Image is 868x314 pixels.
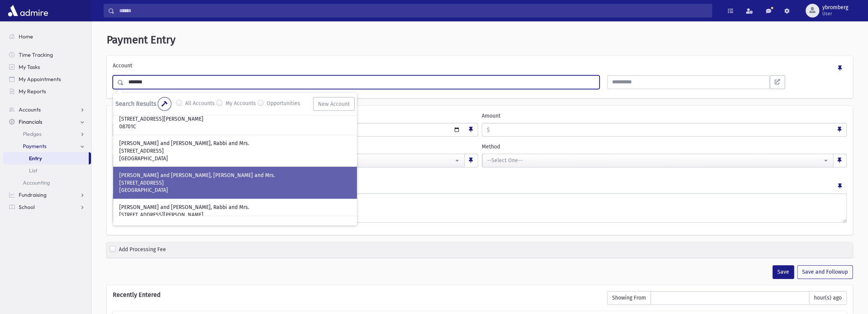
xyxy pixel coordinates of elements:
[119,172,351,179] p: [PERSON_NAME] and [PERSON_NAME], [PERSON_NAME] and Mrs.
[119,204,351,211] p: [PERSON_NAME] and [PERSON_NAME], Rabbi and Mrs.
[797,265,853,279] button: Save and Followup
[3,140,91,152] a: Payments
[19,88,46,95] span: My Reports
[119,147,351,155] p: [STREET_ADDRESS]
[313,97,355,111] button: New Account
[822,11,848,17] span: User
[107,33,176,46] span: Payment Entry
[19,33,33,40] span: Home
[482,123,490,137] span: $
[119,186,351,194] p: [GEOGRAPHIC_DATA]
[115,100,156,107] span: Search Results
[119,245,166,255] label: Add Processing Fee
[19,76,61,83] span: My Appointments
[23,143,46,150] span: Payments
[119,211,351,218] p: [STREET_ADDRESS][PERSON_NAME]
[119,115,351,123] p: [STREET_ADDRESS][PERSON_NAME]
[3,177,91,189] a: Accounting
[772,265,794,279] button: Save
[19,118,42,125] span: Financials
[185,99,215,108] label: All Accounts
[267,99,300,108] label: Opportunities
[6,3,50,18] img: AdmirePro
[19,191,46,198] span: Fundraising
[809,291,847,305] span: hour(s) ago
[482,143,500,151] label: Method
[19,204,35,210] span: School
[3,116,91,128] a: Financials
[225,99,256,108] label: My Accounts
[607,291,651,305] span: Showing From
[3,85,91,97] a: My Reports
[3,164,91,177] a: List
[3,152,89,164] a: Entry
[113,62,132,72] label: Account
[3,30,91,43] a: Home
[3,201,91,213] a: School
[115,4,712,18] input: Search
[119,123,351,130] p: 08701C
[119,179,351,186] p: [STREET_ADDRESS]
[487,156,823,164] div: --Select One--
[3,189,91,201] a: Fundraising
[19,106,41,113] span: Accounts
[482,112,500,120] label: Amount
[113,180,127,190] label: Notes
[822,5,848,11] span: ybromberg
[482,154,834,167] button: --Select One--
[29,155,42,162] span: Entry
[19,64,40,70] span: My Tasks
[119,140,351,147] p: [PERSON_NAME] and [PERSON_NAME], Rabbi and Mrs.
[3,128,91,140] a: Pledges
[23,179,50,186] span: Accounting
[19,51,53,58] span: Time Tracking
[3,73,91,85] a: My Appointments
[3,104,91,116] a: Accounts
[113,112,124,120] label: Date
[113,143,127,151] label: Batch
[113,291,599,298] h6: Recently Entered
[3,61,91,73] a: My Tasks
[3,49,91,61] a: Time Tracking
[29,167,37,174] span: List
[119,155,351,162] p: [GEOGRAPHIC_DATA]
[124,75,599,89] input: Search
[23,131,42,137] span: Pledges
